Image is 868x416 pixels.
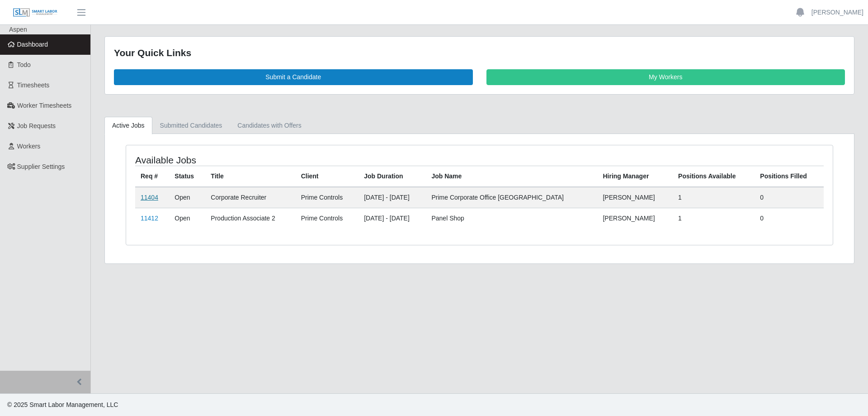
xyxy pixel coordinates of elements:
[755,187,824,208] td: 0
[169,208,205,229] td: Open
[135,166,169,187] th: Req #
[486,69,845,85] a: My Workers
[141,215,158,222] a: 11412
[597,208,673,229] td: [PERSON_NAME]
[169,166,205,187] th: Status
[755,208,824,229] td: 0
[359,187,426,208] td: [DATE] - [DATE]
[426,166,597,187] th: Job Name
[114,69,473,85] a: Submit a Candidate
[296,166,359,187] th: Client
[17,41,48,48] span: Dashboard
[17,61,31,68] span: Todo
[205,166,295,187] th: Title
[205,208,295,229] td: Production Associate 2
[17,102,71,109] span: Worker Timesheets
[359,208,426,229] td: [DATE] - [DATE]
[17,81,50,89] span: Timesheets
[114,46,845,60] div: Your Quick Links
[426,187,597,208] td: Prime Corporate Office [GEOGRAPHIC_DATA]
[673,187,755,208] td: 1
[169,187,205,208] td: Open
[135,154,414,166] h4: Available Jobs
[9,26,27,33] span: Aspen
[359,166,426,187] th: Job Duration
[104,117,152,134] a: Active Jobs
[673,208,755,229] td: 1
[296,208,359,229] td: Prime Controls
[13,8,58,18] img: SLM Logo
[141,194,158,201] a: 11404
[811,8,863,17] a: [PERSON_NAME]
[597,187,673,208] td: [PERSON_NAME]
[673,166,755,187] th: Positions Available
[17,143,41,150] span: Workers
[152,117,230,134] a: Submitted Candidates
[230,117,309,134] a: Candidates with Offers
[17,163,65,170] span: Supplier Settings
[7,401,118,408] span: © 2025 Smart Labor Management, LLC
[17,122,56,129] span: Job Requests
[597,166,673,187] th: Hiring Manager
[426,208,597,229] td: Panel Shop
[755,166,824,187] th: Positions Filled
[205,187,295,208] td: Corporate Recruiter
[296,187,359,208] td: Prime Controls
